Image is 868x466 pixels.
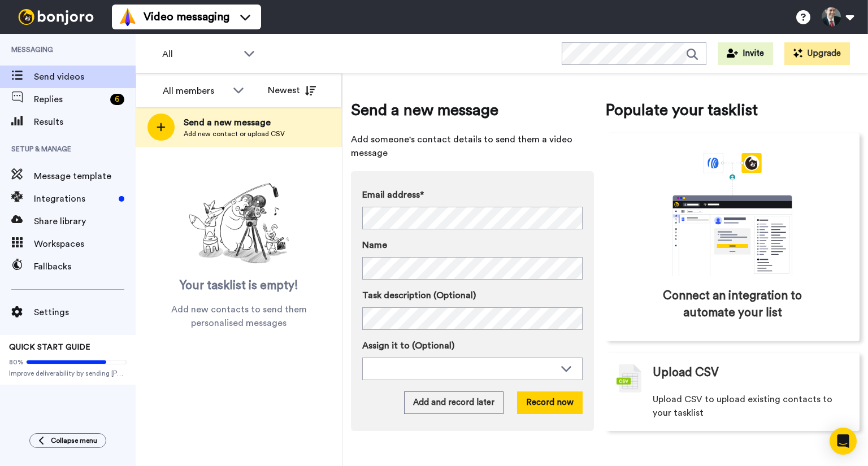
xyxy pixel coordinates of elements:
img: vm-color.svg [119,8,137,26]
div: animation [648,153,817,276]
span: All [162,47,238,61]
span: Populate your tasklist [605,99,860,121]
button: Record now [517,391,583,414]
div: Open Intercom Messenger [830,428,857,455]
span: Add new contact or upload CSV [184,129,285,138]
span: Settings [34,306,136,319]
span: Connect an integration to automate your list [653,288,811,321]
span: Video messaging [144,9,229,25]
span: Workspaces [34,237,136,251]
button: Upgrade [784,42,850,65]
button: Add and record later [404,391,504,414]
span: Send a new message [351,99,594,121]
span: Send a new message [184,116,285,129]
span: Upload CSV [653,364,719,381]
button: Collapse menu [29,433,106,448]
span: 80% [9,358,24,367]
span: QUICK START GUIDE [9,343,90,351]
span: Results [34,115,136,129]
span: Add new contacts to send them personalised messages [153,303,325,330]
div: 6 [110,94,124,105]
div: All members [163,84,227,98]
span: Share library [34,215,136,228]
span: Fallbacks [34,260,136,273]
img: csv-grey.png [617,364,641,393]
label: Email address* [362,188,583,202]
img: ready-set-action.png [183,178,296,269]
span: Integrations [34,192,114,206]
button: Newest [259,79,324,102]
span: Upload CSV to upload existing contacts to your tasklist [653,393,848,420]
img: bj-logo-header-white.svg [14,9,98,25]
label: Assign it to (Optional) [362,339,583,352]
span: Collapse menu [51,436,97,445]
span: Name [362,238,387,252]
span: Replies [34,93,106,106]
button: Invite [718,42,773,65]
span: Message template [34,169,136,183]
label: Task description (Optional) [362,289,583,302]
span: Improve deliverability by sending [PERSON_NAME]’s from your own email [9,369,127,378]
span: Add someone's contact details to send them a video message [351,133,594,160]
span: Send videos [34,70,136,84]
span: Your tasklist is empty! [180,277,298,294]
